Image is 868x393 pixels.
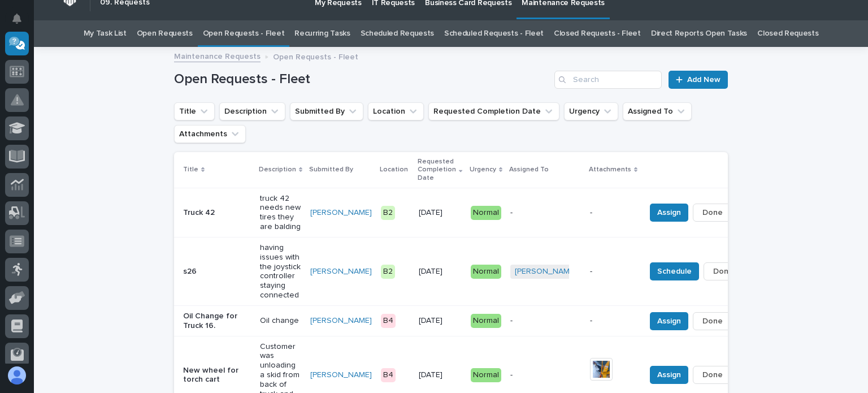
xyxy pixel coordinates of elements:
[183,312,251,331] p: Oil Change for Truck 16.
[219,102,285,120] button: Description
[381,314,396,328] div: B4
[657,314,681,328] span: Assign
[471,265,501,279] div: Normal
[174,237,782,306] tr: s26having issues with the joystick controller staying connected[PERSON_NAME] B2[DATE]Normal[PERSO...
[419,316,461,326] p: [DATE]
[84,20,127,47] a: My Task List
[381,265,395,279] div: B2
[273,50,358,62] p: Open Requests - Fleet
[310,267,372,277] a: [PERSON_NAME]
[693,366,732,384] button: Done
[294,20,350,47] a: Recurring Tasks
[174,49,261,62] a: Maintenance Requests
[174,102,215,120] button: Title
[702,206,723,219] span: Done
[651,20,747,47] a: Direct Reports Open Tasks
[510,370,581,380] p: -
[702,368,723,382] span: Done
[657,206,681,219] span: Assign
[471,368,501,382] div: Normal
[471,206,501,220] div: Normal
[419,208,461,218] p: [DATE]
[183,366,251,385] p: New wheel for torch cart
[260,243,301,300] p: having issues with the joystick controller staying connected
[137,20,193,47] a: Open Requests
[515,267,576,277] a: [PERSON_NAME]
[290,102,363,120] button: Submitted By
[510,208,581,218] p: -
[381,368,396,382] div: B4
[183,267,251,277] p: s26
[657,368,681,382] span: Assign
[380,163,408,176] p: Location
[471,314,501,328] div: Normal
[713,265,734,278] span: Done
[623,102,692,120] button: Assigned To
[174,188,782,237] tr: Truck 42truck 42 needs new tires they are balding[PERSON_NAME] B2[DATE]Normal--AssignDone
[14,14,29,32] div: Notifications
[590,267,636,277] p: -
[419,370,461,380] p: [DATE]
[590,208,636,218] p: -
[174,71,550,88] h1: Open Requests - Fleet
[444,20,544,47] a: Scheduled Requests - Fleet
[564,102,618,120] button: Urgency
[650,312,688,330] button: Assign
[183,208,251,218] p: Truck 42
[687,76,721,84] span: Add New
[5,7,29,31] button: Notifications
[693,312,732,330] button: Done
[510,316,581,326] p: -
[669,71,728,89] a: Add New
[183,163,198,176] p: Title
[704,262,743,280] button: Done
[259,163,296,176] p: Description
[509,163,549,176] p: Assigned To
[650,366,688,384] button: Assign
[260,194,301,232] p: truck 42 needs new tires they are balding
[309,163,353,176] p: Submitted By
[368,102,424,120] button: Location
[693,204,732,222] button: Done
[260,316,301,326] p: Oil change
[470,163,496,176] p: Urgency
[554,71,662,89] input: Search
[428,102,559,120] button: Requested Completion Date
[361,20,434,47] a: Scheduled Requests
[310,370,372,380] a: [PERSON_NAME]
[419,267,461,277] p: [DATE]
[174,125,246,143] button: Attachments
[650,204,688,222] button: Assign
[554,20,641,47] a: Closed Requests - Fleet
[757,20,818,47] a: Closed Requests
[418,156,456,184] p: Requested Completion Date
[657,265,692,278] span: Schedule
[5,364,29,387] button: users-avatar
[590,316,636,326] p: -
[174,306,782,336] tr: Oil Change for Truck 16.Oil change[PERSON_NAME] B4[DATE]Normal--AssignDone
[310,208,372,218] a: [PERSON_NAME]
[702,314,723,328] span: Done
[310,316,372,326] a: [PERSON_NAME]
[203,20,285,47] a: Open Requests - Fleet
[589,163,631,176] p: Attachments
[650,262,699,280] button: Schedule
[381,206,395,220] div: B2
